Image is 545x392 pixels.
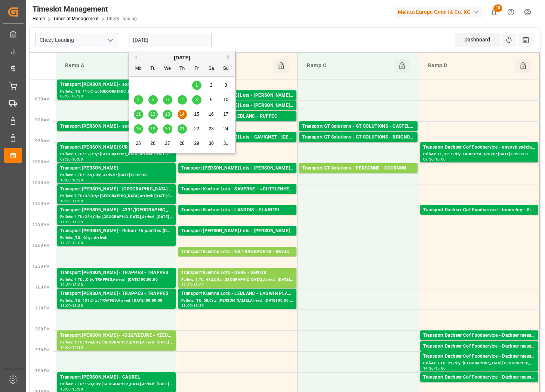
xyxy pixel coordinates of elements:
[163,124,172,134] div: Choose Wednesday, August 20th, 2025
[71,220,72,224] div: -
[181,298,293,304] div: Pallets: ,TU: 58,City: [PERSON_NAME],Arrival: [DATE] 00:00:00
[72,346,83,349] div: 14:30
[192,283,193,286] div: -
[178,95,187,105] div: Choose Thursday, August 7th, 2025
[60,374,173,381] div: Transport [PERSON_NAME] - CAUREL
[137,97,140,102] span: 4
[435,367,446,370] div: 15:00
[60,165,173,172] div: Transport [PERSON_NAME] -
[134,124,143,134] div: Choose Monday, August 18th, 2025
[227,55,232,59] button: Next Month
[60,158,71,161] div: 09:30
[33,264,50,268] span: 12:30 PM
[423,367,434,370] div: 14:30
[134,139,143,148] div: Choose Monday, August 25th, 2025
[33,160,50,164] span: 10:00 AM
[35,306,50,310] span: 1:30 PM
[423,374,535,381] div: Transport Dachser Cof Foodservice - Dachser messagerie - [GEOGRAPHIC_DATA]
[71,283,72,286] div: -
[221,81,231,90] div: Choose Sunday, August 3rd, 2025
[181,206,293,214] div: Transport Kuehne Lots - LANDOIS - PLAINTEL
[60,214,173,220] div: Pallets: 4,TU: 234,City: [GEOGRAPHIC_DATA],Arrival: [DATE] 00:00:00
[434,367,435,370] div: -
[72,241,83,245] div: 12:00
[207,81,216,90] div: Choose Saturday, August 2nd, 2025
[60,144,173,151] div: Transport [PERSON_NAME] SUR [GEOGRAPHIC_DATA] SUR LOIRE
[223,112,228,117] span: 17
[150,141,155,146] span: 26
[60,123,173,130] div: Transport [PERSON_NAME] - sortie 4331/LE COUDRAY MONTCEAU - [GEOGRAPHIC_DATA] MONTCEAU
[35,139,50,143] span: 9:30 AM
[181,248,293,256] div: Transport Kuehne Lots - NS TRANSPORTS - MAUCHAMPS
[60,241,71,245] div: 11:30
[60,199,71,203] div: 10:30
[60,227,173,235] div: Transport [PERSON_NAME] - Retour 76 palettes [GEOGRAPHIC_DATA] cmr 38011 -
[148,64,158,74] div: Tu
[181,193,293,199] div: Pallets: ,TU: 84,City: ~[GEOGRAPHIC_DATA],Arrival: [DATE] 00:00:00
[181,109,293,116] div: Pallets: ,TU: 472,City: [GEOGRAPHIC_DATA],Arrival: [DATE] 00:00:00
[181,269,293,277] div: Transport Kuehne Lots - DERE - SENLIS
[435,158,446,161] div: 10:00
[60,283,71,286] div: 12:30
[71,94,72,98] div: -
[192,64,201,74] div: Fr
[178,124,187,134] div: Choose Thursday, August 21st, 2025
[181,92,293,99] div: Transport [PERSON_NAME] Lots - [PERSON_NAME] - [GEOGRAPHIC_DATA]
[163,110,172,119] div: Choose Wednesday, August 13th, 2025
[194,112,199,117] span: 15
[194,126,199,131] span: 22
[72,388,83,391] div: 15:30
[193,304,204,307] div: 13:30
[71,199,72,203] div: -
[423,151,535,158] div: Pallets: 11,TU: 7,City: LABOURSE,Arrival: [DATE] 00:00:00
[209,126,213,131] span: 23
[163,64,172,74] div: We
[72,199,83,203] div: 11:00
[423,350,535,357] div: Pallets: ,TU: 76,City: NUITS SAINT GEORGES,Arrival: [DATE] 00:00:00
[178,139,187,148] div: Choose Thursday, August 28th, 2025
[60,172,173,178] div: Pallets: 3,TU: 164,City: ,Arrival: [DATE] 00:00:00
[210,83,213,88] span: 2
[136,126,141,131] span: 18
[181,283,192,286] div: 12:30
[304,59,394,73] div: Ramp C
[35,369,50,373] span: 3:00 PM
[423,353,535,360] div: Transport Dachser Cof Foodservice - Dachser messagerie - [GEOGRAPHIC_DATA] [GEOGRAPHIC_DATA]
[179,112,184,117] span: 14
[181,97,184,102] span: 7
[60,277,173,283] div: Pallets: 4,TU: ,City: TRAPPES,Arrival: [DATE] 00:00:00
[425,59,515,73] div: Ramp D
[35,97,50,101] span: 8:30 AM
[181,172,293,178] div: Pallets: 3,TU: ,City: [GEOGRAPHIC_DATA],Arrival: [DATE] 00:00:00
[194,141,199,146] span: 29
[60,346,71,349] div: 14:00
[163,139,172,148] div: Choose Wednesday, August 27th, 2025
[166,97,169,102] span: 6
[60,193,173,199] div: Pallets: 7,TU: 33,City: [GEOGRAPHIC_DATA],Arrival: [DATE] 00:00:00
[181,235,293,241] div: Pallets: 2,TU: ,City: [GEOGRAPHIC_DATA],Arrival: [DATE] 00:00:00
[210,97,213,102] span: 9
[71,388,72,391] div: -
[221,64,231,74] div: Su
[62,59,153,73] div: Ramp A
[434,158,435,161] div: -
[72,304,83,307] div: 13:30
[486,4,502,21] button: show 15 new notifications
[148,110,158,119] div: Choose Tuesday, August 12th, 2025
[181,120,293,127] div: Pallets: 3,TU: 747,City: RUFFEC,Arrival: [DATE] 00:00:00
[60,339,173,346] div: Pallets: 1,TU: 374,City: [GEOGRAPHIC_DATA],Arrival: [DATE] 00:00:00
[209,112,213,117] span: 16
[60,235,173,241] div: Pallets: ,TU: ,City: ,Arrival:
[60,186,173,193] div: Transport [PERSON_NAME] - [GEOGRAPHIC_DATA] - [GEOGRAPHIC_DATA]
[209,141,213,146] span: 30
[181,277,293,283] div: Pallets: 1,TU: 442,City: [GEOGRAPHIC_DATA],Arrival: [DATE] 00:00:00
[302,172,414,178] div: Pallets: ,TU: 514,City: [GEOGRAPHIC_DATA],Arrival: [DATE] 00:00:00
[181,165,293,172] div: Transport [PERSON_NAME] Lots - [PERSON_NAME]-[GEOGRAPHIC_DATA]
[181,290,293,298] div: Transport Kuehne Lots - LEBLANC - LAUWIN PLANQUE
[60,94,71,98] div: 08:00
[33,202,50,206] span: 11:00 AM
[493,4,502,12] span: 15
[60,81,173,88] div: Transport [PERSON_NAME] - sortie 4331/LE COUDRAY MONTCEAU - [GEOGRAPHIC_DATA] MONTCEAU
[165,126,170,131] span: 20
[134,64,143,74] div: Mo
